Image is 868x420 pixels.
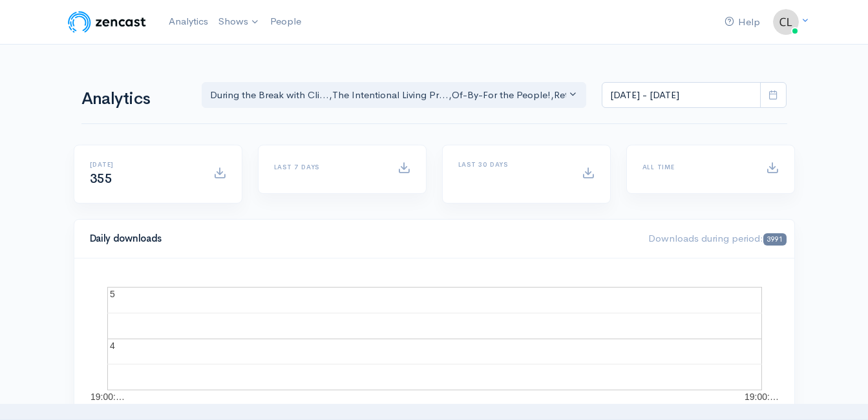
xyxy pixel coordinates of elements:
span: Downloads during period: [648,232,786,244]
div: During the Break with Cli... , The Intentional Living Pr... , Of-By-For the People! , Rethink - R... [210,88,567,103]
text: 5 [110,289,115,299]
h6: All time [642,163,750,171]
h1: Analytics [81,90,186,109]
span: 355 [90,171,112,187]
a: People [265,8,306,36]
text: 19:00:… [745,392,779,402]
input: analytics date range selector [602,82,761,109]
h6: Last 30 days [458,161,566,168]
img: ZenCast Logo [66,9,148,35]
a: Help [719,8,765,36]
h6: [DATE] [90,161,198,168]
a: Shows [213,8,265,36]
button: During the Break with Cli..., The Intentional Living Pr..., Of-By-For the People!, Rethink - Rese... [202,82,587,109]
text: 4 [110,341,115,351]
text: 19:00:… [90,392,125,402]
svg: A chart. [90,274,779,403]
a: Analytics [164,8,213,36]
h4: Daily downloads [90,233,633,244]
span: 3991 [763,233,786,246]
h6: Last 7 days [274,163,382,171]
img: ... [773,9,799,35]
